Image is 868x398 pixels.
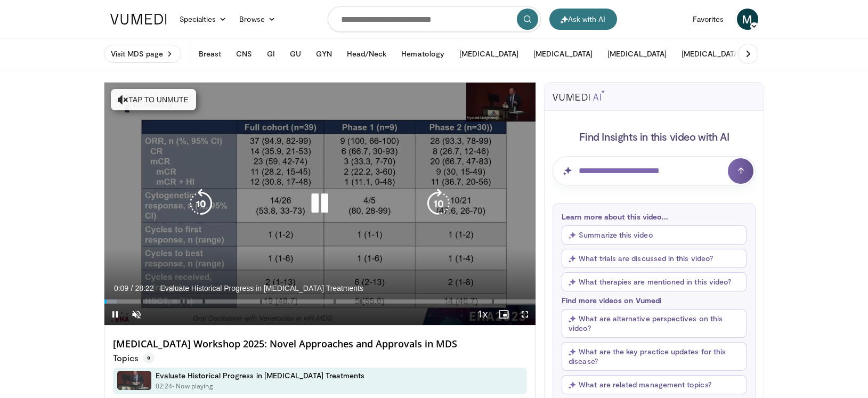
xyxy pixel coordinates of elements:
a: Favorites [686,9,731,30]
button: GYN [310,43,338,64]
a: Browse [233,9,282,30]
button: GU [283,43,307,64]
button: Enable picture-in-picture mode [493,304,514,325]
button: Summarize this video [562,225,747,245]
span: Evaluate Historical Progress in [MEDICAL_DATA] Treatments [160,283,363,293]
span: 28:22 [135,284,153,293]
h4: Evaluate Historical Progress in [MEDICAL_DATA] Treatments [156,371,365,380]
p: Topics [113,353,155,363]
button: Hematology [395,43,451,64]
button: GI [261,43,281,64]
button: Playback Rate [472,304,493,325]
img: vumedi-ai-logo.svg [553,90,605,101]
a: Specialties [173,9,233,30]
button: What are the key practice updates for this disease? [562,342,747,371]
p: 02:24 [156,381,173,391]
span: 9 [143,353,155,363]
a: Visit MDS page [104,45,181,63]
button: [MEDICAL_DATA] [601,43,673,64]
p: Learn more about this video... [562,212,747,221]
input: Question for AI [553,156,756,186]
button: [MEDICAL_DATA] [527,43,599,64]
button: Head/Neck [340,43,393,64]
a: M [737,9,758,30]
span: / [131,284,133,293]
button: What are alternative perspectives on this video? [562,309,747,338]
button: Fullscreen [514,304,536,325]
button: Pause [104,304,126,325]
button: [MEDICAL_DATA] [675,43,747,64]
button: Ask with AI [549,9,617,30]
button: What are related management topics? [562,375,747,394]
p: Find more videos on Vumedi [562,296,747,305]
p: - Now playing [172,381,213,391]
button: Breast [192,43,228,64]
span: 0:09 [114,284,128,293]
button: What trials are discussed in this video? [562,249,747,268]
img: VuMedi Logo [110,14,167,25]
h4: [MEDICAL_DATA] Workshop 2025: Novel Approaches and Approvals in MDS [113,338,528,350]
h4: Find Insights in this video with AI [553,129,756,143]
video-js: Video Player [104,83,536,326]
div: Progress Bar [104,299,536,304]
input: Search topics, interventions [328,6,541,32]
button: What therapies are mentioned in this video? [562,272,747,291]
button: Unmute [126,304,147,325]
button: [MEDICAL_DATA] [453,43,525,64]
button: CNS [230,43,258,64]
button: Tap to unmute [111,89,196,110]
